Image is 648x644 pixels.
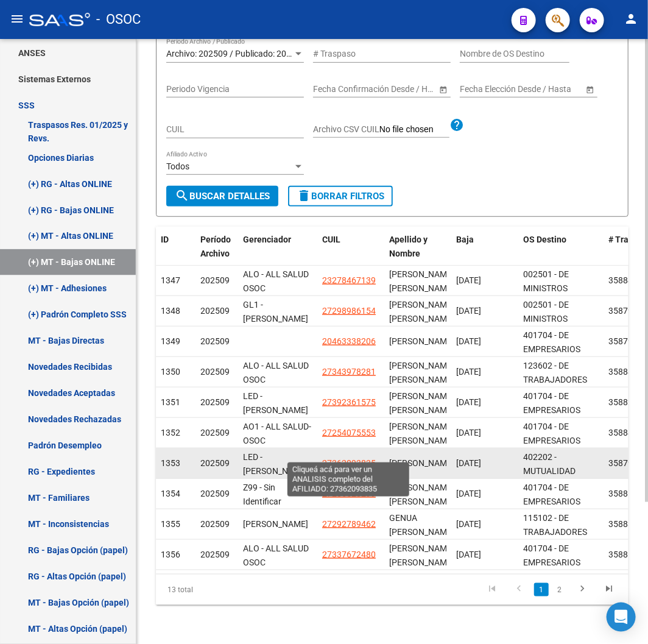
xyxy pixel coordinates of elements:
[456,395,513,409] div: [DATE]
[243,452,308,476] span: LED - [PERSON_NAME]
[166,186,278,207] button: Buscar Detalles
[243,300,308,324] span: GL1 - [PERSON_NAME]
[322,550,376,559] span: 27337672480
[624,12,638,26] mat-icon: person
[297,191,384,202] span: Borrar Filtros
[507,583,530,596] a: go to previous page
[523,361,597,412] span: 123602 - DE TRABAJADORES DE PERKINS ARGENTINA S.A.I.C
[583,83,596,96] button: Open calendar
[379,124,449,135] input: Archivo CSV CUIL
[161,550,180,559] span: 1356
[161,519,180,529] span: 1355
[389,235,428,258] span: Apellido y Nombre
[389,391,454,415] span: [PERSON_NAME] [PERSON_NAME]
[161,397,180,407] span: 1351
[322,489,376,498] span: 27286523299
[243,391,308,415] span: LED - [PERSON_NAME]
[243,519,308,529] span: [PERSON_NAME]
[389,336,454,346] span: [PERSON_NAME]
[389,543,454,581] span: [PERSON_NAME] [PERSON_NAME] [PERSON_NAME]
[243,543,309,567] span: ALO - ALL SALUD OSOC
[456,235,474,244] span: Baja
[481,583,504,596] a: go to first page
[456,365,513,379] div: [DATE]
[313,124,379,134] span: Archivo CSV CUIL
[552,583,567,596] a: 2
[534,583,549,596] a: 1
[96,6,141,33] span: - OSOC
[571,583,594,596] a: go to next page
[523,269,593,320] span: 002501 - DE MINISTROS SECRETARIOS Y SUBSECRETARIOS
[523,543,599,595] span: 401704 - DE EMPRESARIOS PROFESIONALES Y MONOTRIBUTISTAS
[200,519,230,529] span: 202509
[238,227,317,267] datatable-header-cell: Gerenciador
[200,306,230,316] span: 202509
[322,428,376,437] span: 27254075553
[322,306,376,316] span: 27298986154
[607,603,636,632] div: Open Intercom Messenger
[243,361,309,384] span: ALO - ALL SALUD OSOC
[389,422,454,445] span: [PERSON_NAME] [PERSON_NAME]
[518,227,604,267] datatable-header-cell: OS Destino
[200,336,230,346] span: 202509
[551,579,569,600] li: page 2
[456,426,513,440] div: [DATE]
[456,456,513,470] div: [DATE]
[243,483,281,506] span: Z99 - Sin Identificar
[243,422,311,445] span: AO1 - ALL SALUD-OSOC
[161,367,180,377] span: 1350
[456,487,513,501] div: [DATE]
[532,579,551,600] li: page 1
[156,575,248,605] div: 13 total
[456,517,513,531] div: [DATE]
[437,83,449,96] button: Open calendar
[523,452,605,517] span: 402202 - MUTUALIDAD INDUSTRIAL TEXTIL [GEOGRAPHIC_DATA]
[389,483,454,506] span: [PERSON_NAME] [PERSON_NAME]
[161,336,180,346] span: 1349
[523,300,593,351] span: 002501 - DE MINISTROS SECRETARIOS Y SUBSECRETARIOS
[523,422,599,473] span: 401704 - DE EMPRESARIOS PROFESIONALES Y MONOTRIBUTISTAS
[523,483,599,534] span: 401704 - DE EMPRESARIOS PROFESIONALES Y MONOTRIBUTISTAS
[200,428,230,437] span: 202509
[456,304,513,318] div: [DATE]
[166,49,306,58] span: Archivo: 202509 / Publicado: 202508
[389,458,454,468] span: [PERSON_NAME]
[175,191,270,202] span: Buscar Detalles
[313,84,357,94] input: Fecha inicio
[200,367,230,377] span: 202509
[322,336,376,346] span: 20463338206
[161,235,169,244] span: ID
[10,12,24,26] mat-icon: menu
[460,84,504,94] input: Fecha inicio
[322,397,376,407] span: 27392361575
[523,330,599,381] span: 401704 - DE EMPRESARIOS PROFESIONALES Y MONOTRIBUTISTAS
[200,550,230,559] span: 202509
[322,458,376,468] span: 27362093835
[156,227,195,267] datatable-header-cell: ID
[389,361,454,384] span: [PERSON_NAME] [PERSON_NAME]
[389,513,454,537] span: GENUA [PERSON_NAME]
[456,548,513,562] div: [DATE]
[322,367,376,377] span: 27343978281
[523,513,605,564] span: 115102 - DE TRABAJADORES DE PRENSA DE [GEOGRAPHIC_DATA]
[200,458,230,468] span: 202509
[368,84,428,94] input: Fecha fin
[288,186,393,207] button: Borrar Filtros
[456,274,513,288] div: [DATE]
[389,269,454,293] span: [PERSON_NAME] [PERSON_NAME]
[456,334,513,349] div: [DATE]
[449,118,464,132] mat-icon: help
[523,391,599,442] span: 401704 - DE EMPRESARIOS PROFESIONALES Y MONOTRIBUTISTAS
[161,458,180,468] span: 1353
[175,188,189,203] mat-icon: search
[200,397,230,407] span: 202509
[597,583,621,596] a: go to last page
[322,235,340,244] span: CUIL
[322,519,376,529] span: 27292789462
[166,161,189,171] span: Todos
[515,84,574,94] input: Fecha fin
[243,269,309,293] span: ALO - ALL SALUD OSOC
[161,275,180,285] span: 1347
[243,235,291,244] span: Gerenciador
[451,227,518,267] datatable-header-cell: Baja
